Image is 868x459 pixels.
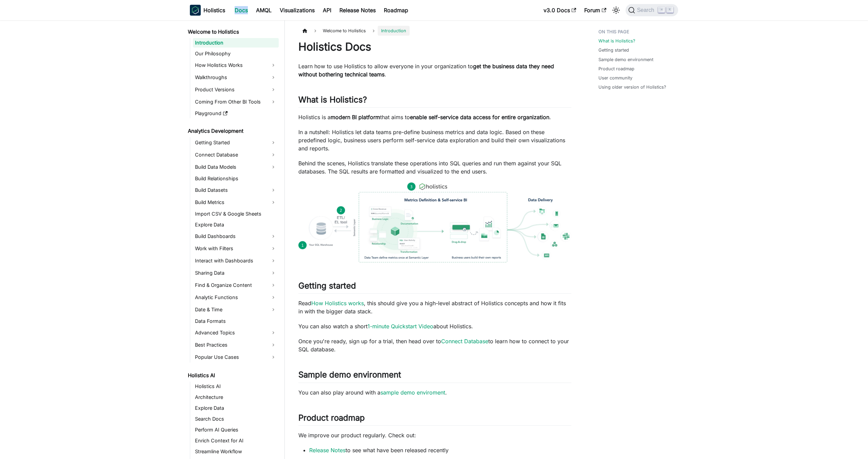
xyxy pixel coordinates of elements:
[193,84,279,95] a: Product Versions
[193,304,279,315] a: Date & Time
[193,382,279,391] a: Holistics AI
[193,392,279,402] a: Architecture
[298,299,571,315] p: Read , this should give you a high-level abstract of Holistics concepts and how it fits in with t...
[298,62,571,78] p: Learn how to use Holistics to allow everyone in your organization to .
[298,413,571,426] h2: Product roadmap
[193,280,279,291] a: Find & Organize Content
[319,5,335,16] a: API
[598,84,666,90] a: Using older version of Holistics?
[331,114,380,121] strong: modern BI platform
[193,339,279,350] a: Best Practices
[193,220,279,229] a: Explore Data
[298,40,571,54] h1: Holistics Docs
[298,337,571,353] p: Once you're ready, sign up for a trial, then head over to to learn how to connect to your SQL dat...
[298,182,571,262] img: How Holistics fits in your Data Stack
[193,243,279,254] a: Work with Filters
[186,27,279,37] a: Welcome to Holistics
[309,446,571,454] li: to see what have been released recently
[298,26,571,36] nav: Breadcrumbs
[186,371,279,380] a: Holistics AI
[193,209,279,219] a: Import CSV & Google Sheets
[193,49,279,58] a: Our Philosophy
[298,431,571,439] p: We improve our product regularly. Check out:
[309,447,346,454] a: Release Notes
[190,5,225,16] a: HolisticsHolistics
[193,436,279,445] a: Enrich Context for AI
[193,327,279,338] a: Advanced Topics
[380,389,445,396] a: sample demo enviroment
[378,26,410,36] span: Introduction
[231,5,252,16] a: Docs
[193,352,279,363] a: Popular Use Cases
[193,72,279,83] a: Walkthroughs
[193,60,279,71] a: How Holistics Works
[193,268,279,278] a: Sharing Data
[539,5,580,16] a: v3.0 Docs
[298,322,571,330] p: You can also watch a short about Holistics.
[193,137,279,148] a: Getting Started
[193,403,279,413] a: Explore Data
[193,185,279,196] a: Build Datasets
[311,300,364,307] a: How Holistics works
[598,38,635,44] a: What is Holistics?
[368,323,433,330] a: 1-minute Quickstart Video
[611,5,622,16] button: Switch between dark and light mode (currently light mode)
[298,26,311,36] a: Home page
[626,4,678,16] button: Search (Command+K)
[410,114,549,121] strong: enable self-service data access for entire organization
[193,109,279,118] a: Playground
[193,425,279,435] a: Perform AI Queries
[298,113,571,121] p: Holistics is a that aims to .
[298,95,571,108] h2: What is Holistics?
[635,7,658,13] span: Search
[193,231,279,242] a: Build Dashboards
[598,56,653,63] a: Sample demo environment
[183,20,285,459] nav: Docs sidebar
[193,292,279,303] a: Analytic Functions
[193,162,279,172] a: Build Data Models
[298,128,571,152] p: In a nutshell: Holistics let data teams pre-define business metrics and data logic. Based on thes...
[658,7,665,13] kbd: ⌘
[276,5,319,16] a: Visualizations
[667,7,673,13] kbd: K
[298,281,571,294] h2: Getting started
[319,26,369,36] span: Welcome to Holistics
[193,174,279,183] a: Build Relationships
[298,388,571,397] p: You can also play around with a .
[193,316,279,326] a: Data Formats
[598,47,629,53] a: Getting started
[335,5,380,16] a: Release Notes
[193,255,279,266] a: Interact with Dashboards
[193,414,279,424] a: Search Docs
[380,5,412,16] a: Roadmap
[298,159,571,176] p: Behind the scenes, Holistics translate these operations into SQL queries and run them against you...
[252,5,276,16] a: AMQL
[193,447,279,456] a: Streamline Workflow
[190,5,201,16] img: Holistics
[441,338,488,345] a: Connect Database
[193,38,279,48] a: Introduction
[203,6,225,14] b: Holistics
[298,370,571,383] h2: Sample demo environment
[193,197,279,208] a: Build Metrics
[193,96,279,107] a: Coming From Other BI Tools
[598,66,634,72] a: Product roadmap
[186,126,279,136] a: Analytics Development
[580,5,610,16] a: Forum
[598,75,632,81] a: User community
[193,149,279,160] a: Connect Database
